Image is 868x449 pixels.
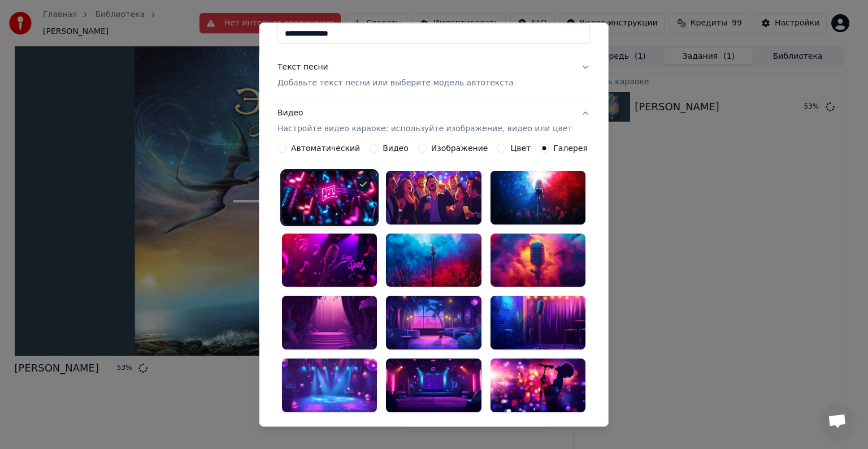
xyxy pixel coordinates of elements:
label: Изображение [431,144,488,152]
label: Галерея [554,144,588,152]
label: Подгонка [428,426,541,434]
label: Автоматический [291,144,360,152]
label: Цвет [511,144,531,152]
label: Разрешение [282,426,423,434]
div: Видео [277,107,572,135]
button: Текст песниДобавьте текст песни или выберите модель автотекста [277,53,590,98]
button: ВидеоНастройте видео караоке: используйте изображение, видео или цвет [277,98,590,144]
label: Видео [383,144,409,152]
p: Добавьте текст песни или выберите модель автотекста [277,77,514,89]
p: Настройте видео караоке: используйте изображение, видео или цвет [277,123,572,135]
div: Текст песни [277,62,328,73]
